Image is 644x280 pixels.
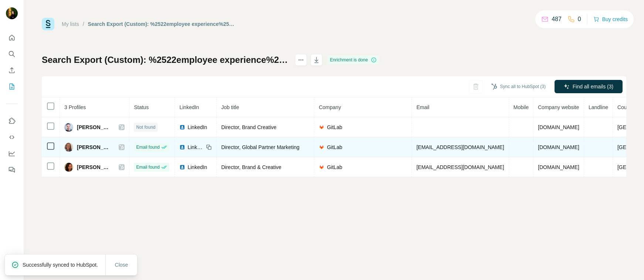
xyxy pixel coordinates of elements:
[77,144,111,151] span: [PERSON_NAME]
[179,104,199,110] span: LinkedIn
[6,47,18,61] button: Search
[319,164,325,170] img: company-logo
[573,83,613,90] span: Find all emails (3)
[416,104,429,110] span: Email
[187,163,207,171] span: LinkedIn
[42,54,288,66] h1: Search Export (Custom): %2522employee experience%2522 OR %2522workplace experience%2522 OR %2522e...
[221,124,276,130] span: Director, Brand Creative
[589,104,608,110] span: Landline
[64,163,73,172] img: Avatar
[513,104,529,110] span: Mobile
[593,14,628,24] button: Buy credits
[179,144,185,150] img: LinkedIn logo
[134,104,149,110] span: Status
[295,54,307,66] button: actions
[221,104,239,110] span: Job title
[42,18,54,30] img: Surfe Logo
[538,144,579,150] span: [DOMAIN_NAME]
[6,80,18,93] button: My lists
[6,64,18,77] button: Enrich CSV
[327,124,342,131] span: GitLab
[23,261,104,269] p: Successfully synced to HubSpot.
[328,55,379,64] div: Enrichment is done
[327,163,342,171] span: GitLab
[552,15,562,24] p: 487
[115,261,128,269] span: Close
[538,164,579,170] span: [DOMAIN_NAME]
[77,163,111,171] span: [PERSON_NAME]
[221,164,281,170] span: Director, Brand & Creative
[6,114,18,128] button: Use Surfe on LinkedIn
[136,164,159,171] span: Email found
[83,20,84,28] li: /
[136,124,155,131] span: Not found
[416,144,504,150] span: [EMAIL_ADDRESS][DOMAIN_NAME]
[416,164,504,170] span: [EMAIL_ADDRESS][DOMAIN_NAME]
[578,15,581,24] p: 0
[179,164,185,170] img: LinkedIn logo
[136,144,159,151] span: Email found
[64,104,86,110] span: 3 Profiles
[64,123,73,132] img: Avatar
[6,163,18,176] button: Feedback
[6,7,18,19] img: Avatar
[6,147,18,160] button: Dashboard
[486,81,551,92] button: Sync all to HubSpot (3)
[319,124,325,130] img: company-logo
[538,124,579,130] span: [DOMAIN_NAME]
[221,144,299,150] span: Director, Global Partner Marketing
[319,104,341,110] span: Company
[179,124,185,130] img: LinkedIn logo
[555,80,623,93] button: Find all emails (3)
[538,104,579,110] span: Company website
[62,21,79,27] a: My lists
[327,144,342,151] span: GitLab
[187,144,204,151] span: LinkedIn
[187,124,207,131] span: LinkedIn
[6,131,18,144] button: Use Surfe API
[6,31,18,44] button: Quick start
[617,104,635,110] span: Country
[64,143,73,152] img: Avatar
[88,20,235,28] div: Search Export (Custom): %2522employee experience%2522 OR %2522workplace experience%2522 OR %2522e...
[110,258,133,271] button: Close
[77,124,111,131] span: [PERSON_NAME]
[319,144,325,150] img: company-logo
